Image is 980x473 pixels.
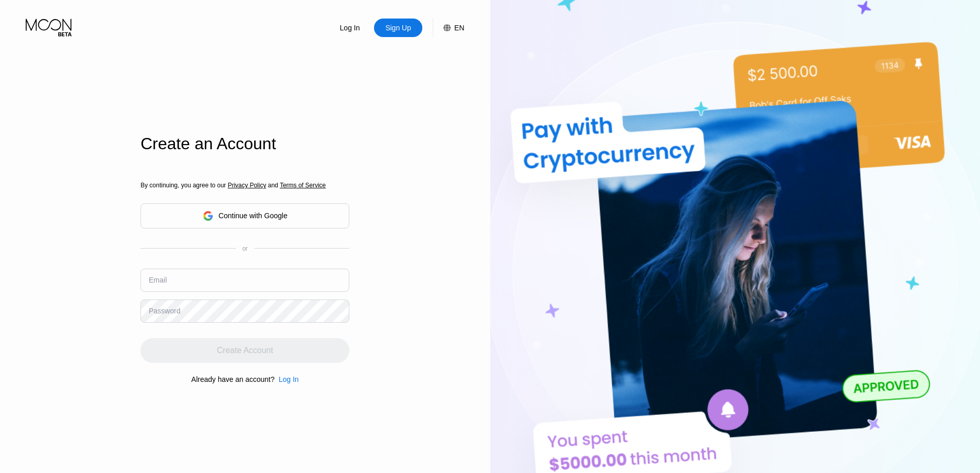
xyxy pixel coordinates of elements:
div: Already have an account? [191,375,275,383]
div: Log In [279,375,299,383]
div: Continue with Google [219,212,288,220]
div: or [242,245,248,252]
div: EN [454,24,464,32]
span: and [266,182,280,189]
div: Log In [339,23,361,33]
div: Sign Up [384,23,412,33]
div: Log In [275,375,299,383]
div: Create an Account [140,134,349,153]
div: Sign Up [374,19,422,37]
div: By continuing, you agree to our [140,182,349,189]
span: Privacy Policy [228,182,266,189]
div: EN [433,19,464,37]
div: Log In [326,19,374,37]
div: Password [149,307,180,315]
div: Continue with Google [140,203,349,229]
div: Email [149,276,167,284]
span: Terms of Service [280,182,326,189]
